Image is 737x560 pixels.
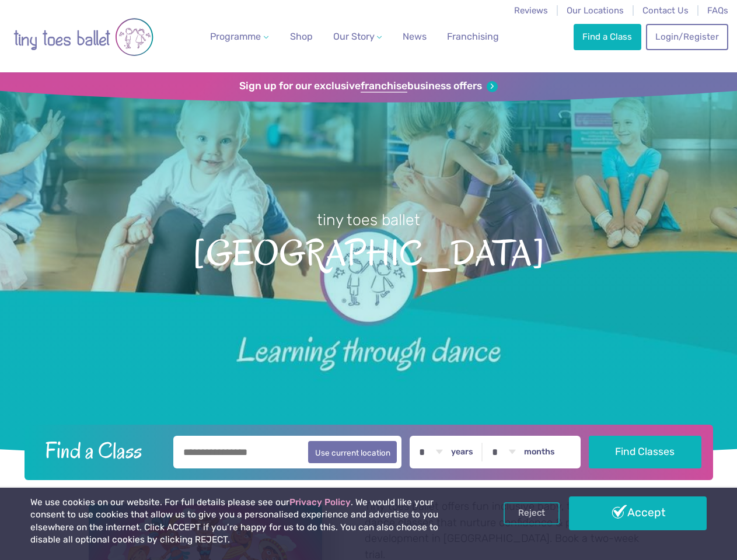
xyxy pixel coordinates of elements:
label: years [451,447,473,457]
a: FAQs [707,5,728,16]
a: Programme [205,25,273,48]
small: tiny toes ballet [317,211,420,229]
p: We use cookies on our website. For full details please see our . We would like your consent to us... [30,496,470,547]
a: Login/Register [646,24,728,50]
a: Sign up for our exclusivefranchisebusiness offers [239,80,498,93]
a: Our Story [328,25,386,48]
h2: Find a Class [36,436,165,465]
a: Find a Class [574,24,641,50]
strong: franchise [361,80,407,93]
a: News [398,25,431,48]
span: News [403,31,427,42]
a: Reject [504,502,560,524]
span: Shop [290,31,313,42]
button: Find Classes [589,436,701,468]
button: Use current location [308,441,397,463]
label: months [524,447,555,457]
a: Reviews [514,5,548,16]
span: Our Story [333,31,375,42]
span: Programme [210,31,261,42]
a: Accept [569,496,707,530]
a: Our Locations [567,5,624,16]
a: Franchising [442,25,504,48]
span: Franchising [447,31,499,42]
span: [GEOGRAPHIC_DATA] [19,230,718,274]
a: Shop [285,25,317,48]
a: Privacy Policy [289,497,351,508]
img: tiny toes ballet [13,8,153,66]
a: Contact Us [642,5,689,16]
